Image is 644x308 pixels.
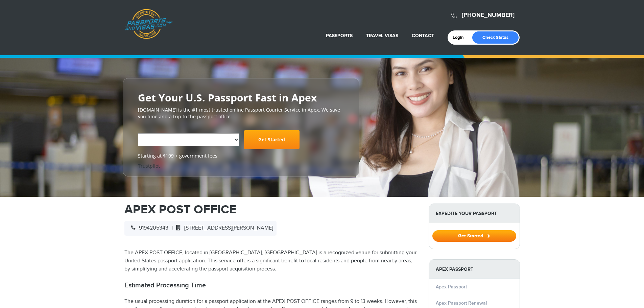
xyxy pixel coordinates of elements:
h2: Get Your U.S. Passport Fast in Apex [138,92,344,103]
strong: Apex Passport [429,260,520,279]
a: Trustpilot [138,163,160,169]
strong: Expedite Your Passport [429,204,520,223]
a: Get Started [432,233,516,238]
span: 9194205343 [128,225,168,231]
h1: APEX POST OFFICE [124,204,419,216]
a: Apex Passport Renewal [436,300,487,306]
a: Get Started [244,130,300,149]
a: Passports & [DOMAIN_NAME] [125,9,173,39]
p: The APEX POST OFFICE, located in [GEOGRAPHIC_DATA], [GEOGRAPHIC_DATA] is a recognized venue for s... [124,249,419,273]
a: Check Status [472,31,519,44]
button: Get Started [432,230,516,242]
a: Contact [412,33,434,39]
a: [PHONE_NUMBER] [462,11,515,19]
a: Login [453,35,469,40]
h2: Estimated Processing Time [124,281,419,289]
span: [STREET_ADDRESS][PERSON_NAME] [173,225,273,231]
a: Passports [326,33,353,39]
a: Apex Passport [436,284,467,290]
a: Travel Visas [366,33,398,39]
div: | [124,221,277,236]
span: Starting at $199 + government fees [138,152,344,159]
p: [DOMAIN_NAME] is the #1 most trusted online Passport Courier Service in Apex. We save you time an... [138,106,344,120]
